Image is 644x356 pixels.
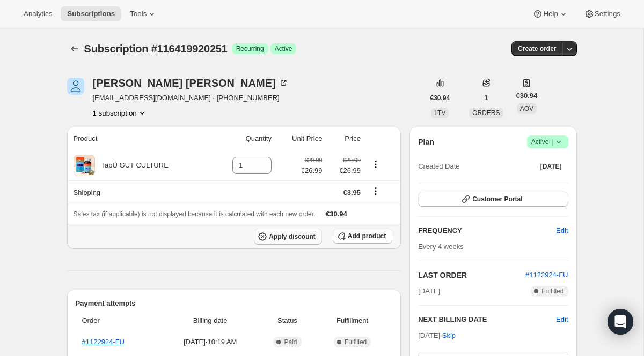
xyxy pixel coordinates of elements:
span: AOV [520,105,533,112]
span: Every 4 weeks [418,243,464,251]
button: Customer Portal [418,192,568,207]
span: [DATE] · 10:19 AM [164,337,256,347]
button: €30.94 [424,90,457,105]
span: Analytics [24,10,52,18]
button: Apply discount [254,229,322,245]
span: Add product [348,232,386,240]
small: €29.99 [343,157,361,163]
span: Active [531,137,564,147]
button: 1 [478,90,495,105]
div: [PERSON_NAME] [PERSON_NAME] [93,78,289,88]
span: Customer Portal [472,195,522,203]
span: Skip [442,330,456,341]
button: Edit [556,314,568,325]
span: 1 [485,94,488,102]
button: #1122924-FU [525,270,568,281]
button: Subscriptions [67,41,82,56]
small: €29.99 [304,157,322,163]
span: €30.94 [326,210,347,218]
span: Create order [518,44,556,53]
span: Fulfillment [319,315,386,326]
img: product img [74,155,95,176]
span: Active [275,44,292,53]
th: Price [325,127,364,150]
span: Paid [284,338,297,346]
button: Tools [123,6,164,21]
span: €30.94 [516,90,538,101]
button: Help [526,6,575,21]
span: Recurring [236,44,264,53]
span: LTV [434,109,445,117]
span: Sales tax (if applicable) is not displayed because it is calculated with each new order. [74,210,316,218]
span: [DATE] [540,162,562,171]
th: Order [76,309,162,332]
span: Billing date [164,315,256,326]
span: Help [543,10,558,18]
span: €3.95 [343,188,361,196]
button: Settings [577,6,627,21]
button: Create order [511,41,562,56]
button: Product actions [93,108,148,118]
span: Apply discount [269,232,316,241]
button: Product actions [367,158,384,170]
span: [DATE] [418,286,440,297]
th: Quantity [212,127,275,150]
a: #1122924-FU [82,338,125,346]
span: Fulfilled [345,338,367,346]
span: Status [262,315,312,326]
h2: Payment attempts [76,298,393,309]
span: Subscriptions [67,10,115,18]
h2: NEXT BILLING DATE [418,314,556,325]
button: Edit [550,222,574,239]
span: €26.99 [328,165,361,176]
span: Settings [595,10,620,18]
th: Shipping [67,180,212,204]
span: €30.94 [430,94,450,102]
span: ORDERS [472,109,500,117]
a: #1122924-FU [525,271,568,279]
th: Unit Price [275,127,325,150]
button: [DATE] [534,159,568,174]
span: Fulfilled [541,287,563,296]
h2: LAST ORDER [418,270,525,281]
span: [DATE] · [418,331,456,339]
div: fabÜ GUT CULTURE [95,160,169,171]
div: Open Intercom Messenger [608,309,633,335]
span: Created Date [418,161,459,172]
h2: Plan [418,137,434,147]
button: Shipping actions [367,185,384,197]
span: [EMAIL_ADDRESS][DOMAIN_NAME] · [PHONE_NUMBER] [93,93,289,103]
span: | [551,138,553,146]
span: Subscription #116419920251 [84,43,228,55]
th: Product [67,127,212,150]
button: Analytics [17,6,58,21]
h2: FREQUENCY [418,225,556,236]
span: €26.99 [301,165,323,176]
button: Skip [436,327,462,344]
button: Add product [333,229,392,244]
span: Debbie Kelly [67,78,84,95]
span: Tools [130,10,147,18]
span: Edit [556,225,568,236]
button: Subscriptions [61,6,121,21]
